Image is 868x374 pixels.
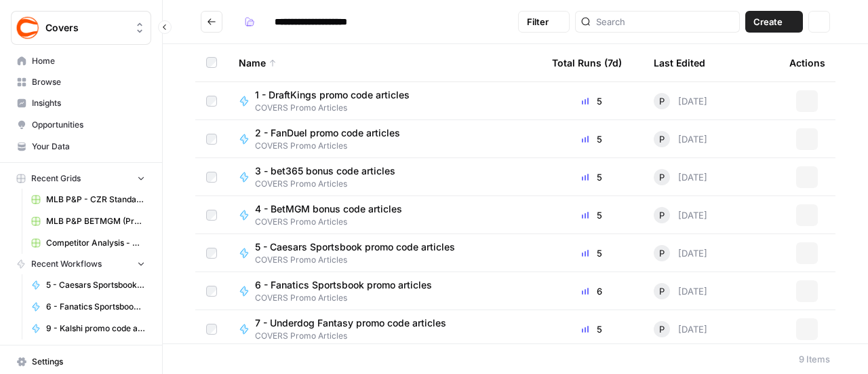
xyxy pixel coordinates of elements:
[659,208,665,222] span: P
[25,296,151,318] a: 6 - Fanatics Sportsbook promo articles
[552,284,632,298] div: 6
[16,16,40,40] img: Covers Logo
[46,279,145,291] span: 5 - Caesars Sportsbook promo code articles
[527,15,549,29] span: Filter
[46,322,145,335] span: 9 - Kalshi promo code articles
[255,278,432,292] span: 6 - Fanatics Sportsbook promo articles
[25,232,151,254] a: Competitor Analysis - URL Specific Grid
[239,278,530,304] a: 6 - Fanatics Sportsbook promo articlesCOVERS Promo Articles
[255,254,466,266] span: COVERS Promo Articles
[552,44,622,81] div: Total Runs (7d)
[745,11,803,33] button: Create
[201,11,222,33] button: Go back
[552,322,632,336] div: 5
[46,193,145,206] span: MLB P&P - CZR Standard (Production) Grid
[239,126,530,152] a: 2 - FanDuel promo code articlesCOVERS Promo Articles
[46,237,145,249] span: Competitor Analysis - URL Specific Grid
[25,189,151,210] a: MLB P&P - CZR Standard (Production) Grid
[255,178,406,190] span: COVERS Promo Articles
[255,216,413,228] span: COVERS Promo Articles
[659,246,665,260] span: P
[552,132,632,146] div: 5
[552,246,632,260] div: 5
[255,330,457,342] span: COVERS Promo Articles
[11,254,151,274] button: Recent Workflows
[46,301,145,313] span: 6 - Fanatics Sportsbook promo articles
[11,92,151,114] a: Insights
[255,140,411,152] span: COVERS Promo Articles
[11,50,151,72] a: Home
[11,136,151,157] a: Your Data
[11,351,151,373] a: Settings
[659,284,665,298] span: P
[32,141,145,153] span: Your Data
[25,318,151,339] a: 9 - Kalshi promo code articles
[11,11,151,45] button: Workspace: Covers
[46,215,145,227] span: MLB P&P BETMGM (Production) Grid (1)
[255,202,402,216] span: 4 - BetMGM bonus code articles
[654,207,707,223] div: [DATE]
[596,15,734,29] input: Search
[239,316,530,342] a: 7 - Underdog Fantasy promo code articlesCOVERS Promo Articles
[25,210,151,232] a: MLB P&P BETMGM (Production) Grid (1)
[659,170,665,184] span: P
[11,71,151,93] a: Browse
[552,170,632,184] div: 5
[255,126,400,140] span: 2 - FanDuel promo code articles
[654,131,707,147] div: [DATE]
[32,76,145,88] span: Browse
[654,44,705,81] div: Last Edited
[32,356,145,368] span: Settings
[255,88,410,102] span: 1 - DraftKings promo code articles
[239,240,530,266] a: 5 - Caesars Sportsbook promo code articlesCOVERS Promo Articles
[518,11,570,33] button: Filter
[659,132,665,146] span: P
[239,44,530,81] div: Name
[11,114,151,136] a: Opportunities
[239,202,530,228] a: 4 - BetMGM bonus code articlesCOVERS Promo Articles
[32,55,145,67] span: Home
[45,21,127,35] span: Covers
[255,292,443,304] span: COVERS Promo Articles
[32,119,145,131] span: Opportunities
[654,283,707,299] div: [DATE]
[789,44,825,81] div: Actions
[255,102,420,114] span: COVERS Promo Articles
[654,321,707,337] div: [DATE]
[659,322,665,336] span: P
[31,172,81,185] span: Recent Grids
[552,94,632,108] div: 5
[659,94,665,108] span: P
[32,97,145,109] span: Insights
[654,245,707,261] div: [DATE]
[753,15,783,29] span: Create
[25,274,151,296] a: 5 - Caesars Sportsbook promo code articles
[799,352,830,366] div: 9 Items
[255,164,395,178] span: 3 - bet365 bonus code articles
[239,88,530,114] a: 1 - DraftKings promo code articlesCOVERS Promo Articles
[239,164,530,190] a: 3 - bet365 bonus code articlesCOVERS Promo Articles
[11,168,151,189] button: Recent Grids
[654,93,707,109] div: [DATE]
[654,169,707,185] div: [DATE]
[552,208,632,222] div: 5
[31,258,102,270] span: Recent Workflows
[255,240,455,254] span: 5 - Caesars Sportsbook promo code articles
[255,316,446,330] span: 7 - Underdog Fantasy promo code articles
